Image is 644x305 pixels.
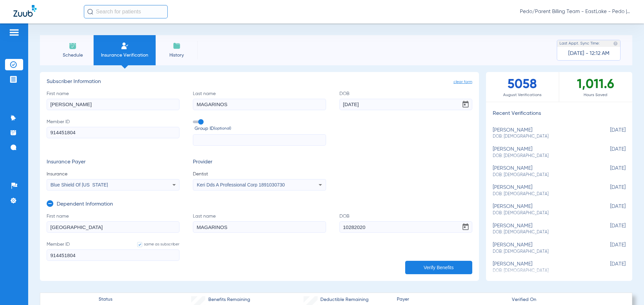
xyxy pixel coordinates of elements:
img: hamburger-icon [9,28,19,36]
span: Hours Saved [559,92,632,98]
div: [PERSON_NAME] [493,223,592,235]
span: [DATE] [592,146,626,159]
span: Schedule [57,52,89,59]
small: (optional) [214,125,231,132]
img: last sync help info [613,41,618,46]
img: Schedule [69,42,77,50]
span: Dentist [193,171,326,177]
button: Open calendar [459,220,472,234]
input: First name [47,99,179,110]
h3: Recent Verifications [486,110,632,117]
img: Search Icon [87,9,93,15]
h3: Dependent Information [57,201,113,208]
label: First name [47,90,179,110]
span: [DATE] [592,223,626,235]
div: 5058 [486,72,559,102]
span: Deductible Remaining [320,296,369,303]
button: Open calendar [459,98,472,111]
span: DOB: [DEMOGRAPHIC_DATA] [493,229,592,235]
span: [DATE] [592,204,626,216]
label: Member ID [47,241,179,261]
span: Pedo/Parent Billing Team - EastLake - Pedo | The Super Dentists [520,8,631,15]
label: same as subscriber [130,241,179,248]
div: [PERSON_NAME] [493,204,592,216]
button: Verify Benefits [405,261,472,274]
img: Manual Insurance Verification [121,42,129,50]
span: DOB: [DEMOGRAPHIC_DATA] [493,210,592,216]
span: [DATE] [592,261,626,274]
div: [PERSON_NAME] [493,242,592,254]
div: [PERSON_NAME] [493,146,592,159]
label: Last name [193,90,326,110]
div: [PERSON_NAME] [493,184,592,197]
img: Zuub Logo [13,5,37,17]
input: First name [47,221,179,233]
h3: Subscriber Information [47,79,472,85]
label: Member ID [47,119,179,146]
span: DOB: [DEMOGRAPHIC_DATA] [493,153,592,159]
span: clear form [453,79,472,85]
span: DOB: [DEMOGRAPHIC_DATA] [493,134,592,140]
input: Member ID [47,127,179,138]
span: Insurance [47,171,179,177]
h3: Provider [193,159,326,166]
input: Member IDsame as subscriber [47,249,179,261]
span: [DATE] [592,242,626,254]
span: Last Appt. Sync Time: [559,40,600,47]
iframe: Chat Widget [610,273,644,305]
label: DOB [339,213,472,233]
div: 1,011.6 [559,72,632,102]
span: Benefits Remaining [208,296,250,303]
div: [PERSON_NAME] [493,261,592,274]
div: [PERSON_NAME] [493,127,592,140]
span: Status [99,296,112,303]
label: First name [47,213,179,233]
span: Verified On [512,296,621,303]
span: August Verifications [486,92,559,98]
label: DOB [339,90,472,110]
h3: Insurance Payer [47,159,179,166]
span: DOB: [DEMOGRAPHIC_DATA] [493,249,592,255]
span: Payer [397,296,506,303]
span: [DATE] [592,127,626,140]
span: [DATE] - 12:12 AM [568,50,609,57]
label: Last name [193,213,326,233]
input: DOBOpen calendar [339,221,472,233]
input: Search for patients [84,5,168,18]
span: Blue Shield Of [US_STATE] [51,182,108,187]
div: [PERSON_NAME] [493,165,592,178]
span: History [161,52,193,59]
img: History [173,42,181,50]
span: DOB: [DEMOGRAPHIC_DATA] [493,172,592,178]
span: Group ID [195,125,326,132]
input: Last name [193,99,326,110]
input: Last name [193,221,326,233]
input: DOBOpen calendar [339,99,472,110]
span: DOB: [DEMOGRAPHIC_DATA] [493,191,592,197]
span: [DATE] [592,165,626,178]
span: Keri Dds A Professional Corp 1891030730 [197,182,285,187]
span: [DATE] [592,184,626,197]
span: Insurance Verification [99,52,151,59]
